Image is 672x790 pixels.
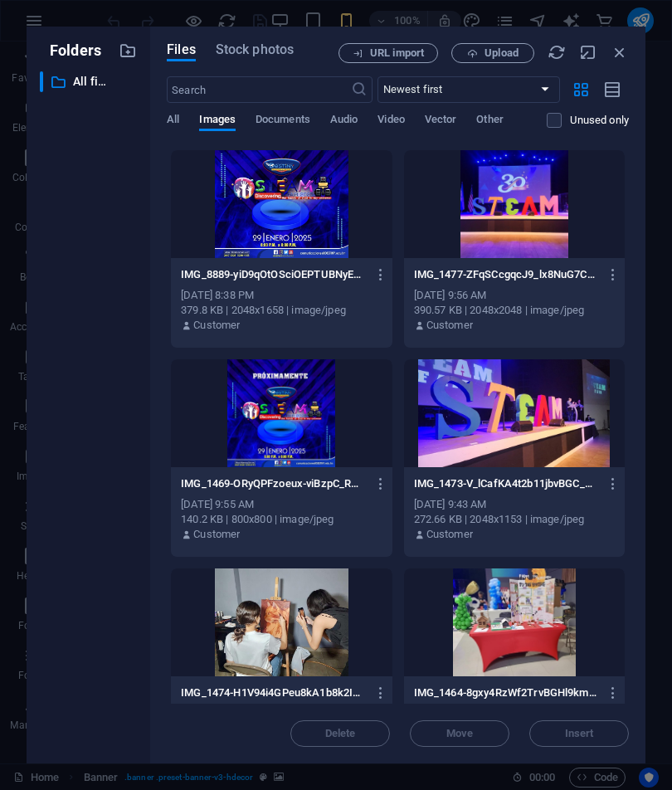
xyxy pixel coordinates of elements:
div: 272.66 KB | 2048x1153 | image/jpeg [414,512,615,527]
span: Stock photos [216,40,294,60]
span: Files [167,40,196,60]
p: IMG_8889-yiD9qOtOSciOEPTUBNyEhw.jpeg [181,267,367,282]
p: Customer [426,527,473,542]
div: [DATE] 9:56 AM [414,288,615,303]
button: URL import [338,43,438,63]
div: [DATE] 8:38 PM [181,288,382,303]
span: Documents [256,110,310,133]
div: 390.57 KB | 2048x2048 | image/jpeg [414,303,615,318]
div: ​ [40,71,43,92]
p: Folders [40,40,101,61]
span: Vector [425,110,457,133]
div: 379.8 KB | 2048x1658 | image/jpeg [181,303,382,318]
div: [DATE] 9:55 AM [181,497,382,512]
p: IMG_1464-8gxy4RzWf2TrvBGHl9km8w.jpeg [414,685,600,700]
i: Reload [548,43,566,61]
p: IMG_1477-ZFqSCcgqcJ9_lx8NuG7CAg.jpeg [414,267,600,282]
span: Images [199,110,236,133]
span: Audio [330,110,358,133]
p: IMG_1469-ORyQPFzoeux-viBzpC_Rmw.jpeg [181,476,367,491]
div: [DATE] 9:43 AM [414,497,615,512]
i: Close [611,43,629,61]
div: 140.2 KB | 800x800 | image/jpeg [181,512,382,527]
p: IMG_1473-V_lCafKA4t2b11jbvBGC_Q.jpeg [414,476,600,491]
div: All files [40,71,107,92]
span: Video [377,110,404,133]
span: Upload [485,48,519,58]
span: URL import [370,48,424,58]
input: Search [167,76,350,103]
p: Customer [193,527,240,542]
p: Customer [426,318,473,333]
p: All files [73,72,106,91]
button: Upload [451,43,534,63]
p: IMG_1474-H1V94i4GPeu8kA1b8k2IHA.jpeg [181,685,367,700]
i: Create new folder [119,41,137,60]
span: Other [476,110,503,133]
span: All [167,110,179,133]
p: Customer [193,318,240,333]
i: Minimize [579,43,597,61]
p: Displays only files that are not in use on the website. Files added during this session can still... [570,113,629,128]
